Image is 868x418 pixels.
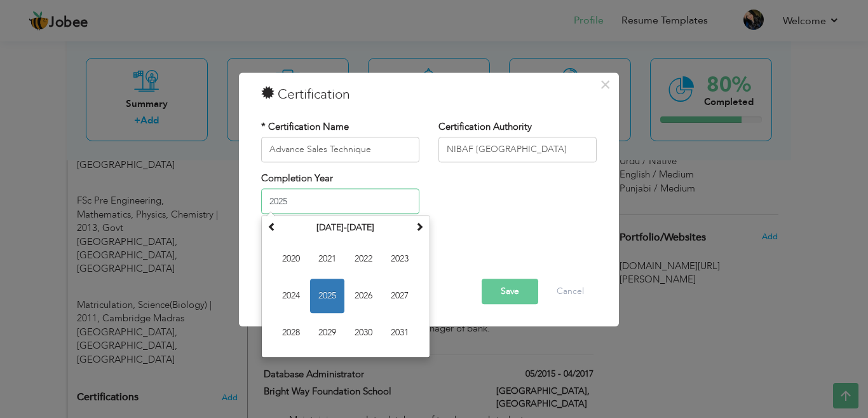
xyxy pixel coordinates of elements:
span: 2021 [310,242,344,277]
span: 2024 [274,279,308,314]
span: 2028 [274,316,308,351]
button: Cancel [544,279,597,304]
h3: Certification [261,85,597,104]
span: 2029 [310,316,344,351]
span: 2027 [383,279,417,314]
span: 2020 [274,242,308,277]
span: 2025 [310,279,344,314]
span: Previous Decade [268,223,276,232]
span: × [600,73,611,96]
span: 2030 [346,316,381,351]
label: Completion Year [261,172,333,185]
label: * Certification Name [261,120,349,134]
span: Next Decade [415,223,424,232]
button: Close [595,74,616,95]
button: Save [482,279,538,304]
span: 2022 [346,242,381,277]
label: Certification Authority [438,120,532,134]
th: Select Decade [280,219,412,238]
span: 2026 [346,279,381,314]
span: 2031 [383,316,417,351]
span: 2023 [383,242,417,277]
